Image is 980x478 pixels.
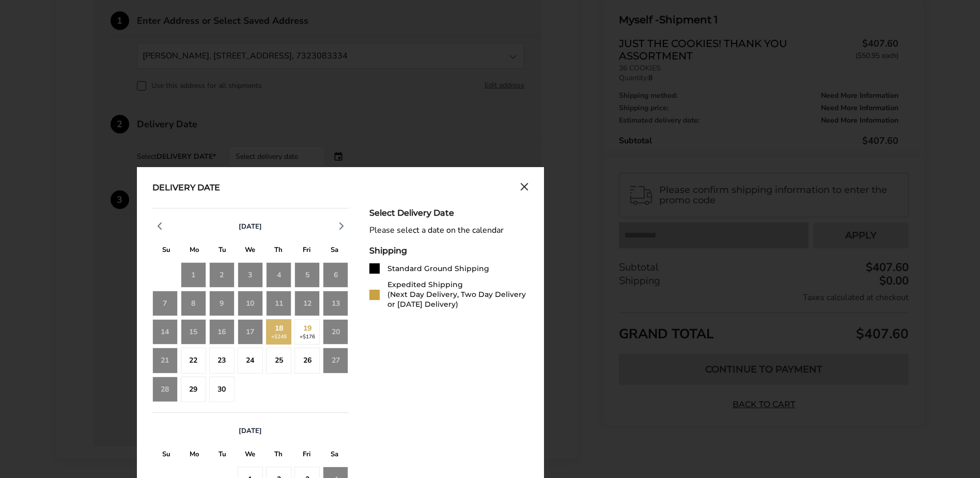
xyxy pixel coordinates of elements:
button: [DATE] [235,222,266,231]
div: M [180,447,208,464]
div: T [208,243,236,259]
div: W [236,447,264,464]
div: T [265,447,292,464]
span: [DATE] [239,426,262,436]
div: S [152,243,180,259]
div: S [320,243,348,259]
div: Delivery Date [152,183,220,194]
span: [DATE] [239,222,262,231]
div: F [292,243,320,259]
button: [DATE] [235,426,266,436]
div: Standard Ground Shipping [387,264,489,274]
div: Expedited Shipping (Next Day Delivery, Two Day Delivery or [DATE] Delivery) [387,280,528,309]
div: F [292,447,320,464]
div: S [320,447,348,464]
div: W [236,243,264,259]
div: Please select a date on the calendar [369,226,528,235]
div: S [152,447,180,464]
div: T [208,447,236,464]
div: M [180,243,208,259]
div: Select Delivery Date [369,208,528,218]
button: Close calendar [520,183,528,194]
div: Shipping [369,246,528,256]
div: T [265,243,292,259]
